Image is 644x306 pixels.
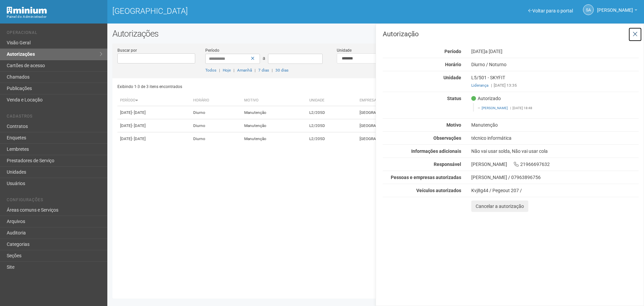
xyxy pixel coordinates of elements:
span: | [510,106,511,110]
td: Diurno [191,132,241,145]
div: [PERSON_NAME] / 07963896756 [471,174,639,180]
th: Horário [191,95,241,106]
strong: Informações adicionais [411,148,461,154]
strong: Observações [433,135,461,141]
td: L2/205D [307,119,357,132]
a: 30 dias [275,68,288,73]
td: [GEOGRAPHIC_DATA] [357,106,460,119]
label: Unidade [337,47,352,53]
td: L2/205D [307,106,357,119]
h1: [GEOGRAPHIC_DATA] [112,7,371,15]
td: Diurno [191,119,241,132]
strong: Período [444,49,461,54]
li: Cadastros [7,114,102,121]
strong: Horário [445,62,461,67]
img: Minium [7,7,47,14]
span: Autorizado [471,95,501,101]
th: Unidade [307,95,357,106]
td: L2/205D [307,132,357,145]
span: | [491,83,492,88]
div: Diurno / Noturno [466,61,644,68]
div: Painel do Administrador [7,14,102,20]
div: Exibindo 1-3 de 3 itens encontrados [117,82,374,92]
td: [GEOGRAPHIC_DATA] [357,119,460,132]
strong: Unidade [443,75,461,80]
li: Configurações [7,198,102,205]
label: Buscar por [117,47,137,53]
a: SA [583,4,594,15]
td: Diurno [191,106,241,119]
span: - [DATE] [132,123,146,128]
span: a [263,55,265,61]
button: Cancelar a autorização [471,201,528,212]
a: Liderança [471,83,488,88]
div: L5/501 - SKYFIT [466,75,644,88]
strong: Veículos autorizados [416,188,461,193]
div: Kvj8g44 / Pegeout 207 / [471,187,639,193]
div: técnico informática [466,135,644,141]
a: 7 dias [258,68,269,73]
label: Período [205,47,219,53]
td: [DATE] [117,119,191,132]
a: Todos [205,68,216,73]
span: | [272,68,273,73]
strong: Motivo [446,122,461,128]
td: [DATE] [117,106,191,119]
a: [PERSON_NAME] [482,106,508,110]
div: [PERSON_NAME] 21966697632 [466,161,644,167]
td: [DATE] [117,132,191,145]
span: - [DATE] [132,136,146,141]
th: Empresa [357,95,460,106]
a: [PERSON_NAME] [597,8,637,14]
th: Período [117,95,191,106]
a: Hoje [223,68,231,73]
span: | [219,68,220,73]
td: [GEOGRAPHIC_DATA] [357,132,460,145]
span: - [DATE] [132,110,146,115]
td: Manutenção [241,132,307,145]
strong: Responsável [434,162,461,167]
div: Não vai usar solda, Não vai usar cola [466,148,644,154]
span: a [DATE] [485,49,502,54]
strong: Pessoas e empresas autorizadas [391,175,461,180]
a: Amanhã [237,68,252,73]
span: | [255,68,256,73]
h3: Autorização [383,31,639,37]
h2: Autorizações [112,29,639,39]
div: [DATE] 13:35 [471,82,639,88]
footer: [DATE] 18:48 [478,106,635,111]
span: | [233,68,234,73]
td: Manutenção [241,119,307,132]
td: Manutenção [241,106,307,119]
th: Motivo [241,95,307,106]
a: Voltar para o portal [528,8,573,13]
div: Manutenção [466,122,644,128]
strong: Status [447,96,461,101]
li: Operacional [7,30,102,37]
span: Silvio Anjos [597,1,633,13]
div: [DATE] [466,48,644,54]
